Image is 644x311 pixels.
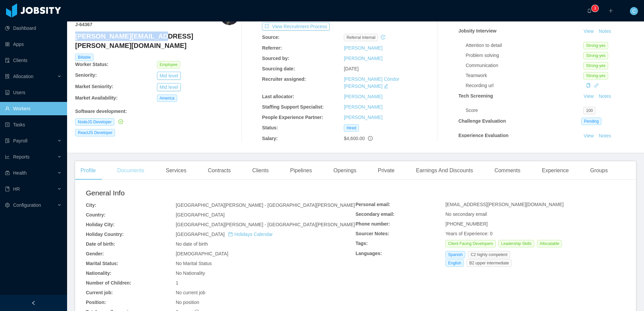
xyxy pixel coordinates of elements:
[86,222,115,227] b: Holiday City:
[466,107,583,114] div: Score
[498,240,534,247] span: Leadership Skills
[356,202,390,207] b: Personal email:
[157,61,180,68] span: Employee
[262,22,330,30] button: icon: exportView Recruitment Process
[586,82,591,89] div: Copy
[176,261,212,266] span: No Marital Status
[176,212,225,217] span: [GEOGRAPHIC_DATA]
[372,161,400,180] div: Private
[381,35,385,40] i: icon: history
[157,95,177,102] span: America
[583,62,608,69] span: Strong-yes
[247,161,274,180] div: Clients
[344,76,399,89] a: [PERSON_NAME] Cóndor [PERSON_NAME]
[594,5,596,12] p: 3
[262,125,278,130] b: Status:
[262,66,295,71] b: Sourcing date:
[445,211,487,217] span: No secondary email
[86,202,96,208] b: City:
[13,186,20,192] span: HR
[86,290,113,295] b: Current job:
[445,259,464,267] span: English
[581,94,596,99] a: View
[489,161,526,180] div: Comments
[5,102,62,115] a: icon: userWorkers
[344,115,382,120] a: [PERSON_NAME]
[596,92,614,101] button: Notes
[176,251,228,256] span: [DEMOGRAPHIC_DATA]
[445,202,563,207] span: [EMAIL_ADDRESS][PERSON_NAME][DOMAIN_NAME]
[285,161,317,180] div: Pipelines
[75,84,113,89] b: Market Seniority:
[5,86,62,99] a: icon: robotUsers
[5,187,10,191] i: icon: book
[5,54,62,67] a: icon: auditClients
[581,133,596,138] a: View
[459,28,497,34] strong: Jobsity Interview
[5,138,10,143] i: icon: file-protect
[5,154,10,159] i: icon: line-chart
[86,188,356,198] h2: General Info
[466,52,583,59] div: Problem solving
[356,241,368,246] b: Tags:
[459,93,493,99] strong: Tech Screening
[262,115,323,120] b: People Experience Partner:
[5,21,62,35] a: icon: pie-chartDashboard
[262,24,330,29] a: icon: exportView Recruitment Process
[75,129,115,136] span: ReactJS Developer
[583,42,608,49] span: Strong-yes
[632,7,636,15] span: C
[445,251,465,258] span: Spanish
[344,34,378,41] span: Referral internal
[356,221,390,227] b: Phone number:
[262,76,306,82] b: Recruiter assigned:
[368,136,373,141] span: info-circle
[466,72,583,79] div: Teamwork
[445,240,496,247] span: Client Facing Developers
[344,136,365,141] span: $4,600.00
[86,241,115,247] b: Date of birth:
[596,132,614,140] button: Notes
[75,118,114,126] span: NodeJS Developer
[75,72,97,78] b: Seniority:
[262,94,294,99] b: Last allocator:
[459,133,508,138] strong: Experience Evaluation
[176,300,199,305] span: No position
[594,83,599,88] a: icon: link
[445,231,492,236] span: Years of Experience: 0
[86,251,104,256] b: Gender:
[75,95,118,101] b: Market Availability:
[157,83,181,91] button: Mid level
[75,62,108,67] b: Worker Status:
[537,240,562,247] span: Allocatable
[176,270,205,276] span: No Nationality
[262,104,324,110] b: Staffing Support Specialist:
[86,270,111,276] b: Nationality:
[384,84,388,88] i: icon: edit
[75,32,239,50] h4: [PERSON_NAME][EMAIL_ADDRESS][PERSON_NAME][DOMAIN_NAME]
[344,124,359,132] span: Hired
[467,259,512,267] span: B2 upper intermediate
[13,138,28,143] span: Payroll
[466,82,583,89] div: Recording url
[157,72,181,80] button: Mid level
[5,74,10,79] i: icon: solution
[594,83,599,88] i: icon: link
[411,161,478,180] div: Earnings And Discounts
[228,232,273,237] a: icon: calendarHolidays Calendar
[160,161,192,180] div: Services
[356,231,389,236] b: Sourcer Notes:
[117,119,123,124] a: icon: check-circle
[176,232,273,237] span: [GEOGRAPHIC_DATA]
[587,8,592,13] i: icon: bell
[459,118,506,124] strong: Challenge Evaluation
[86,212,105,217] b: Country:
[13,170,26,176] span: Health
[176,241,208,247] span: No date of birth
[75,109,127,114] b: Software development :
[86,232,124,237] b: Holiday Country:
[13,202,41,208] span: Configuration
[262,45,282,51] b: Referrer:
[75,54,94,61] span: Billable
[5,38,62,51] a: icon: appstoreApps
